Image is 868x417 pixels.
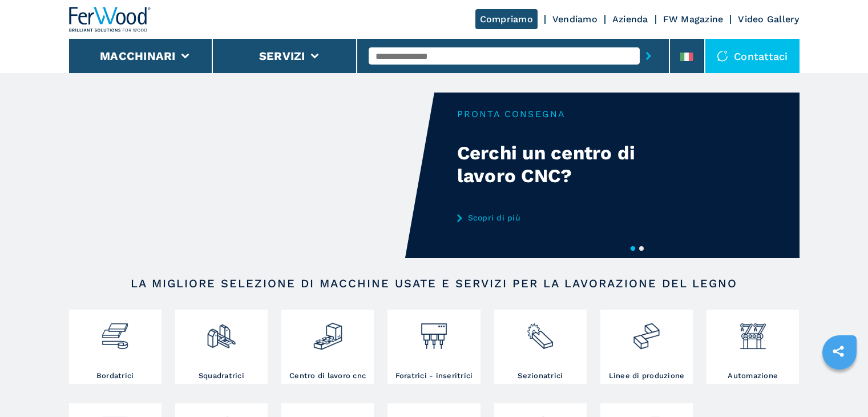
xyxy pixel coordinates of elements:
[289,371,366,381] h3: Centro di lavoro cnc
[600,310,693,384] a: Linee di produzione
[419,312,449,351] img: foratrici_inseritrici_2.png
[525,312,555,351] img: sezionatrici_2.png
[717,50,728,62] img: Contattaci
[206,312,236,351] img: squadratrici_2.png
[552,14,597,25] a: Vendiamo
[395,371,473,381] h3: Foratrici - inseritrici
[100,312,130,351] img: bordatrici_1.png
[69,310,162,384] a: Bordatrici
[819,366,859,408] iframe: Chat
[639,246,644,251] button: 2
[631,312,661,351] img: linee_di_produzione_2.png
[106,276,763,290] h2: LA MIGLIORE SELEZIONE DI MACCHINE USATE E SERVIZI PER LA LAVORAZIONE DEL LEGNO
[612,14,648,25] a: Azienda
[705,39,800,73] div: Contattaci
[518,371,563,381] h3: Sezionatrici
[663,14,724,25] a: FW Magazine
[640,43,657,69] button: submit-button
[199,371,244,381] h3: Squadratrici
[96,371,134,381] h3: Bordatrici
[457,213,681,222] a: Scopri di più
[313,312,343,351] img: centro_di_lavoro_cnc_2.png
[387,310,480,384] a: Foratrici - inseritrici
[728,371,778,381] h3: Automazione
[738,312,768,351] img: automazione.png
[475,9,538,29] a: Compriamo
[175,310,268,384] a: Squadratrici
[631,246,635,251] button: 1
[100,49,176,63] button: Macchinari
[706,310,799,384] a: Automazione
[824,337,853,366] a: sharethis
[609,371,685,381] h3: Linee di produzione
[281,310,374,384] a: Centro di lavoro cnc
[494,310,587,384] a: Sezionatrici
[69,7,151,32] img: Ferwood
[259,49,305,63] button: Servizi
[69,93,434,258] video: Your browser does not support the video tag.
[738,14,799,25] a: Video Gallery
